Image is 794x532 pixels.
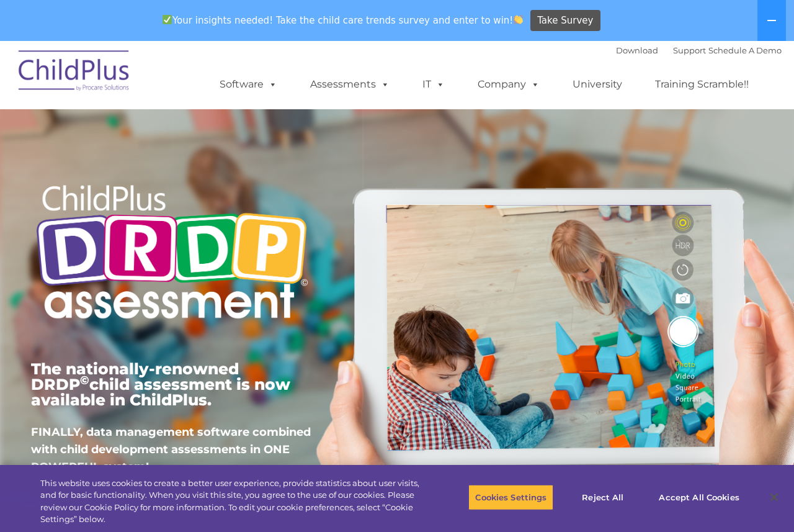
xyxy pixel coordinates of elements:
[163,15,172,24] img: ✅
[410,72,457,97] a: IT
[157,8,529,32] span: Your insights needed! Take the child care trends survey and enter to win!
[298,72,402,97] a: Assessments
[616,45,658,55] a: Download
[514,15,523,24] img: 👏
[80,373,89,387] sup: ©
[31,425,311,474] span: FINALLY, data management software combined with child development assessments in ONE POWERFUL sys...
[31,168,313,340] img: Copyright - DRDP Logo Light
[12,42,136,104] img: ChildPlus by Procare Solutions
[560,72,635,97] a: University
[537,10,593,32] span: Take Survey
[652,485,746,511] button: Accept All Cookies
[40,477,437,526] div: This website uses cookies to create a better user experience, provide statistics about user visit...
[616,45,782,55] font: |
[643,72,761,97] a: Training Scramble!!
[564,485,641,511] button: Reject All
[673,45,706,55] a: Support
[761,484,788,511] button: Close
[708,45,782,55] a: Schedule A Demo
[530,10,600,32] a: Take Survey
[468,485,553,511] button: Cookies Settings
[207,72,290,97] a: Software
[31,359,290,409] span: The nationally-renowned DRDP child assessment is now available in ChildPlus.
[465,72,552,97] a: Company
